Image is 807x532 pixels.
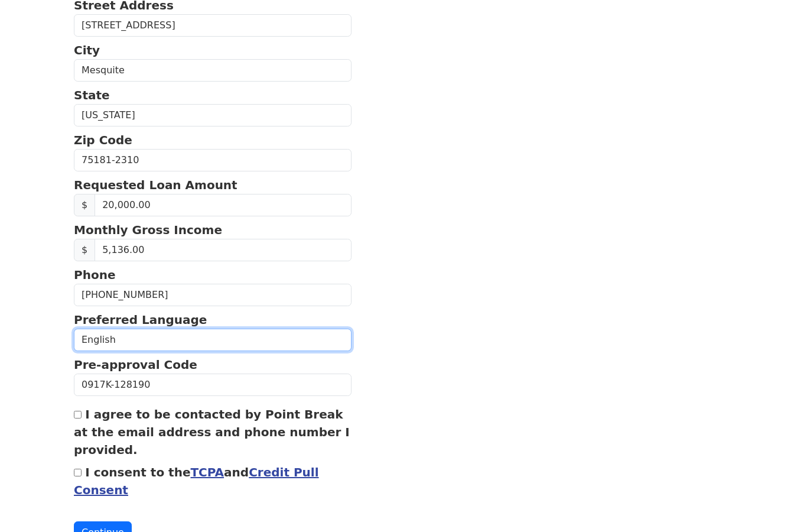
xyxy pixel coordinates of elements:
[74,194,95,216] span: $
[74,178,237,192] strong: Requested Loan Amount
[190,465,224,479] a: TCPA
[74,407,350,457] label: I agree to be contacted by Point Break at the email address and phone number I provided.
[74,149,352,171] input: Zip Code
[74,221,352,239] p: Monthly Gross Income
[95,194,352,216] input: Requested Loan Amount
[74,374,352,396] input: Pre-approval Code
[74,14,352,37] input: Street Address
[74,465,319,497] label: I consent to the and
[74,43,100,57] strong: City
[74,133,132,147] strong: Zip Code
[74,239,95,261] span: $
[74,313,207,327] strong: Preferred Language
[74,268,115,282] strong: Phone
[95,239,352,261] input: Monthly Gross Income
[74,88,110,102] strong: State
[74,284,352,306] input: Phone
[74,59,352,82] input: City
[74,358,197,372] strong: Pre-approval Code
